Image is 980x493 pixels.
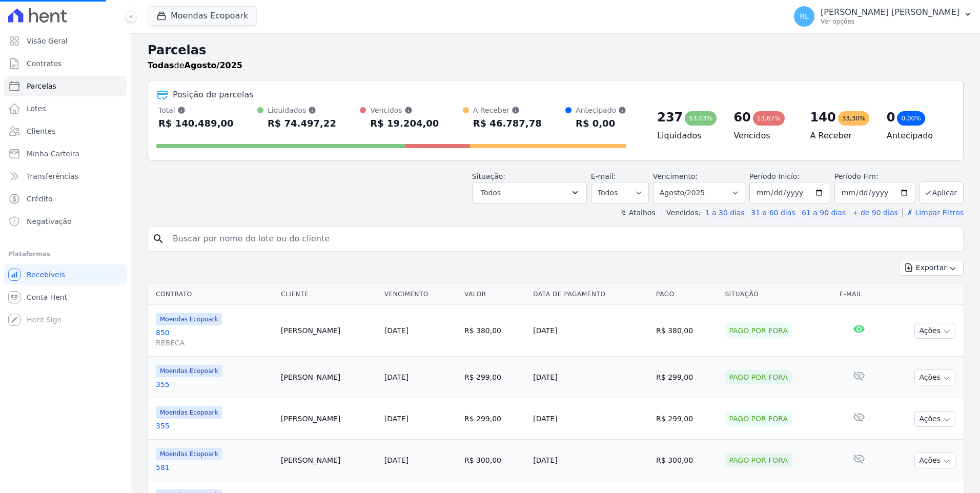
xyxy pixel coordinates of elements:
span: Recebíveis [27,270,65,280]
td: R$ 299,00 [460,398,529,440]
label: Período Inicío: [749,172,800,180]
span: RL [800,13,809,20]
div: 0,00% [897,111,925,126]
span: Minha Carteira [27,149,79,159]
a: 355 [156,379,273,389]
span: Moendas Ecopoark [156,365,222,377]
a: Clientes [4,121,127,141]
span: REBECA [156,338,273,348]
a: Negativação [4,211,127,232]
div: Vencidos [370,105,439,115]
label: ↯ Atalhos [620,209,655,217]
a: Parcelas [4,76,127,96]
div: Plataformas [8,248,122,260]
div: 53,03% [685,111,717,126]
a: Minha Carteira [4,143,127,164]
div: Pago por fora [725,370,792,384]
div: 237 [657,109,683,126]
a: ✗ Limpar Filtros [902,209,964,217]
a: [DATE] [384,373,409,381]
button: RL [PERSON_NAME] [PERSON_NAME] Ver opções [786,2,980,31]
td: R$ 380,00 [460,305,529,357]
button: Todos [472,182,587,203]
a: 1 a 30 dias [705,209,745,217]
h4: Vencidos [733,130,793,142]
div: 13,67% [753,111,785,126]
th: Vencimento [380,284,460,305]
a: + de 90 dias [852,209,898,217]
td: [DATE] [529,357,652,398]
div: R$ 140.489,00 [158,115,234,132]
span: Lotes [27,104,46,114]
th: Valor [460,284,529,305]
label: Vencimento: [653,172,698,180]
div: R$ 19.204,00 [370,115,439,132]
th: E-mail [835,284,883,305]
div: 0 [887,109,895,126]
span: Moendas Ecopoark [156,313,222,325]
span: Moendas Ecopoark [156,406,222,419]
div: Liquidados [268,105,336,115]
div: Posição de parcelas [173,89,254,101]
td: R$ 299,00 [652,398,721,440]
input: Buscar por nome do lote ou do cliente [167,229,959,249]
button: Exportar [899,260,964,276]
span: Clientes [27,126,55,136]
td: [DATE] [529,305,652,357]
div: Pago por fora [725,412,792,426]
a: 31 a 60 dias [751,209,795,217]
label: Situação: [472,172,505,180]
div: Antecipado [576,105,626,115]
a: Conta Hent [4,287,127,307]
button: Aplicar [920,181,964,203]
a: 850REBECA [156,327,273,348]
td: R$ 299,00 [460,357,529,398]
a: [DATE] [384,456,409,464]
td: R$ 299,00 [652,357,721,398]
a: Crédito [4,189,127,209]
span: Contratos [27,58,62,69]
div: 60 [733,109,750,126]
span: Transferências [27,171,78,181]
div: 140 [810,109,836,126]
div: Pago por fora [725,323,792,338]
a: 61 a 90 dias [802,209,846,217]
div: R$ 46.787,78 [473,115,542,132]
th: Pago [652,284,721,305]
td: [PERSON_NAME] [277,357,380,398]
h4: Liquidados [657,130,717,142]
div: R$ 74.497,22 [268,115,336,132]
th: Cliente [277,284,380,305]
a: Recebíveis [4,264,127,285]
a: 355 [156,421,273,431]
a: Contratos [4,53,127,74]
td: [PERSON_NAME] [277,305,380,357]
button: Ações [914,453,955,468]
td: [PERSON_NAME] [277,440,380,481]
label: Vencidos: [662,209,701,217]
span: Todos [481,187,501,199]
i: search [152,233,165,245]
a: [DATE] [384,415,409,423]
div: A Receber [473,105,542,115]
span: Conta Hent [27,292,67,302]
p: Ver opções [821,17,959,26]
span: Crédito [27,194,53,204]
div: R$ 0,00 [576,115,626,132]
button: Ações [914,411,955,427]
h4: Antecipado [887,130,947,142]
h4: A Receber [810,130,870,142]
td: R$ 300,00 [652,440,721,481]
td: [DATE] [529,398,652,440]
td: R$ 300,00 [460,440,529,481]
span: Negativação [27,216,72,227]
button: Ações [914,323,955,339]
button: Ações [914,369,955,385]
label: Período Fim: [834,171,915,182]
strong: Agosto/2025 [185,60,242,70]
a: 581 [156,462,273,473]
label: E-mail: [591,172,616,180]
td: R$ 380,00 [652,305,721,357]
div: Total [158,105,234,115]
div: 33,30% [838,111,870,126]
